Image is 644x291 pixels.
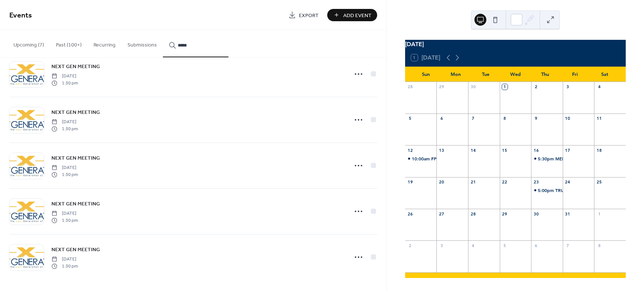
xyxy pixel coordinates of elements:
div: Fri [560,67,590,82]
span: [DATE] [51,210,78,217]
div: 4 [470,243,476,248]
div: [DATE] [405,40,626,49]
div: 27 [439,211,444,217]
button: Recurring [88,30,121,57]
a: Export [283,9,324,21]
div: TRUNK OR TREAT [555,187,594,194]
div: 31 [565,211,571,217]
div: 5 [502,243,508,248]
div: 13 [439,147,444,153]
div: 20 [439,179,444,185]
div: 29 [439,84,444,90]
a: NEXT GEN MEETING [51,62,100,71]
div: Sun [411,67,441,82]
a: NEXT GEN MEETING [51,245,100,254]
span: NEXT GEN MEETING [51,63,100,71]
button: Submissions [121,30,163,57]
span: 1:30 pm [51,80,78,86]
div: Thu [530,67,560,82]
div: 29 [502,211,508,217]
div: Mon [441,67,471,82]
div: 10 [565,116,571,121]
a: NEXT GEN MEETING [51,108,100,116]
button: Past (100+) [50,30,88,57]
span: 10:00am [412,156,431,162]
div: 4 [596,84,602,90]
span: 1:30 pm [51,125,78,132]
div: Tue [471,67,501,82]
div: Wed [501,67,530,82]
span: Add Event [343,12,372,19]
div: 28 [470,211,476,217]
div: MEMBERSHIP MEETING [555,156,606,162]
button: Upcoming (7) [7,30,50,57]
div: 9 [533,116,539,121]
span: 1:30 pm [51,171,78,178]
span: Events [9,8,32,23]
div: 2 [407,243,413,248]
span: [DATE] [51,256,78,263]
span: 5:00pm [538,187,555,194]
div: 18 [596,147,602,153]
span: NEXT GEN MEETING [51,200,100,208]
div: 5 [407,116,413,121]
div: MEMBERSHIP MEETING [531,156,563,162]
button: Add Event [327,9,377,21]
div: 11 [596,116,602,121]
a: NEXT GEN MEETING [51,199,100,208]
div: 15 [502,147,508,153]
div: TRUNK OR TREAT [531,187,563,194]
span: 1:30 pm [51,263,78,269]
div: 12 [407,147,413,153]
div: FPD TRIGON UNIT MEETING [405,156,437,162]
div: 21 [470,179,476,185]
div: 23 [533,179,539,185]
span: NEXT GEN MEETING [51,246,100,254]
div: 7 [565,243,571,248]
div: 24 [565,179,571,185]
div: 6 [439,116,444,121]
div: FPD TRIGON UNIT MEETING [431,156,493,162]
span: [DATE] [51,164,78,171]
div: 8 [502,116,508,121]
div: 6 [533,243,539,248]
div: 30 [533,211,539,217]
div: 3 [565,84,571,90]
div: 3 [439,243,444,248]
div: 1 [502,84,508,90]
div: 16 [533,147,539,153]
div: 19 [407,179,413,185]
span: 5:30pm [538,156,555,162]
div: Sat [590,67,620,82]
span: NEXT GEN MEETING [51,154,100,162]
div: 2 [533,84,539,90]
span: [DATE] [51,119,78,125]
span: 1:30 pm [51,217,78,224]
div: 17 [565,147,571,153]
div: 28 [407,84,413,90]
a: NEXT GEN MEETING [51,154,100,162]
div: 26 [407,211,413,217]
span: [DATE] [51,73,78,80]
div: 1 [596,211,602,217]
div: 8 [596,243,602,248]
div: 7 [470,116,476,121]
div: 30 [470,84,476,90]
div: 25 [596,179,602,185]
span: NEXT GEN MEETING [51,109,100,116]
div: 14 [470,147,476,153]
div: 22 [502,179,508,185]
span: Export [299,12,319,19]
